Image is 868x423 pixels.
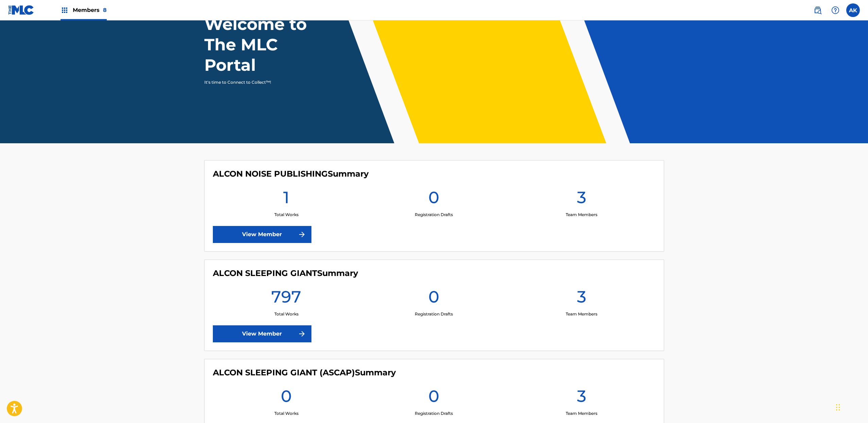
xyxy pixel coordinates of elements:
[428,386,439,410] h1: 0
[61,6,69,14] img: Top Rightsholders
[73,6,107,14] span: Members
[846,3,860,17] div: User Menu
[834,390,868,423] iframe: Chat Widget
[811,3,824,17] a: Public Search
[213,268,358,278] h4: ALCON SLEEPING GIANT
[298,230,306,239] img: f7272a7cc735f4ea7f67.svg
[415,212,453,218] p: Registration Drafts
[829,3,842,17] div: Help
[577,287,586,311] h1: 3
[204,14,331,75] h1: Welcome to The MLC Portal
[281,386,292,410] h1: 0
[213,226,311,243] a: View Member
[831,6,839,14] img: help
[415,410,453,417] p: Registration Drafts
[8,5,34,15] img: MLC Logo
[814,6,822,14] img: search
[274,410,299,417] p: Total Works
[566,212,597,218] p: Team Members
[274,311,299,317] p: Total Works
[204,79,322,85] p: It's time to Connect to Collect™!
[428,287,439,311] h1: 0
[577,386,586,410] h1: 3
[566,311,597,317] p: Team Members
[213,325,311,342] a: View Member
[428,187,439,212] h1: 0
[298,330,306,338] img: f7272a7cc735f4ea7f67.svg
[271,287,301,311] h1: 797
[415,311,453,317] p: Registration Drafts
[283,187,289,212] h1: 1
[274,212,299,218] p: Total Works
[213,169,369,179] h4: ALCON NOISE PUBLISHING
[836,397,840,418] div: Drag
[103,7,107,13] span: 8
[566,410,597,417] p: Team Members
[577,187,586,212] h1: 3
[213,368,396,378] h4: ALCON SLEEPING GIANT (ASCAP)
